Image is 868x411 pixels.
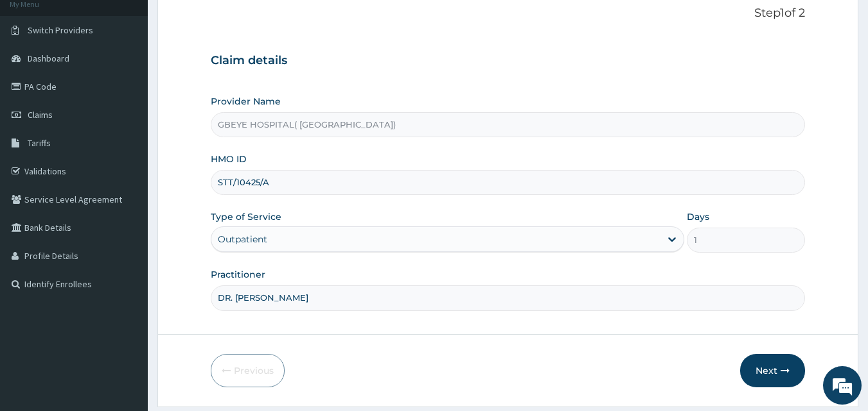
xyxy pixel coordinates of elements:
span: Switch Providers [28,24,93,36]
input: Enter HMO ID [211,170,806,195]
img: d_794563401_company_1708531726252_794563401 [24,64,52,96]
label: HMO ID [211,153,247,165]
p: Step 1 of 2 [211,6,806,21]
label: Practitioner [211,268,265,281]
label: Provider Name [211,95,281,108]
h3: Claim details [211,54,806,68]
div: Chat with us now [67,72,216,88]
span: Claims [28,109,53,121]
span: Dashboard [28,53,69,64]
input: Enter Name [211,285,806,310]
label: Type of Service [211,210,281,223]
label: Days [687,210,709,223]
button: Previous [211,354,285,387]
span: We're online! [75,124,177,253]
span: Tariffs [28,137,51,149]
div: Outpatient [218,233,267,246]
textarea: Type your message and hit 'Enter' [6,274,245,319]
div: Minimize live chat window [211,6,242,37]
button: Next [740,354,805,387]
